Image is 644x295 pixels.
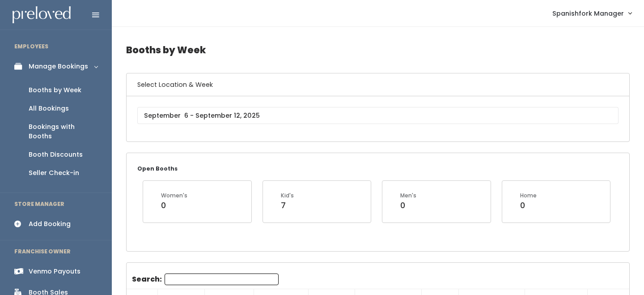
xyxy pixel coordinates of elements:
[29,86,81,95] div: Booths by Week
[161,192,187,200] div: Women's
[552,9,624,18] span: Spanishfork Manager
[13,6,71,24] img: preloved logo
[281,192,294,200] div: Kid's
[400,200,416,211] div: 0
[161,200,187,211] div: 0
[29,62,88,71] div: Manage Bookings
[29,104,69,113] div: All Bookings
[400,192,416,200] div: Men's
[137,107,619,124] input: September 6 - September 12, 2025
[29,267,80,276] div: Venmo Payouts
[29,150,83,159] div: Booth Discounts
[165,274,279,285] input: Search:
[29,219,71,229] div: Add Booking
[520,192,537,200] div: Home
[29,122,97,141] div: Bookings with Booths
[29,168,79,178] div: Seller Check-in
[127,73,629,96] h6: Select Location & Week
[281,200,294,211] div: 7
[137,165,178,172] small: Open Booths
[543,4,640,23] a: Spanishfork Manager
[126,38,630,62] h4: Booths by Week
[132,274,279,285] label: Search:
[520,200,537,211] div: 0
